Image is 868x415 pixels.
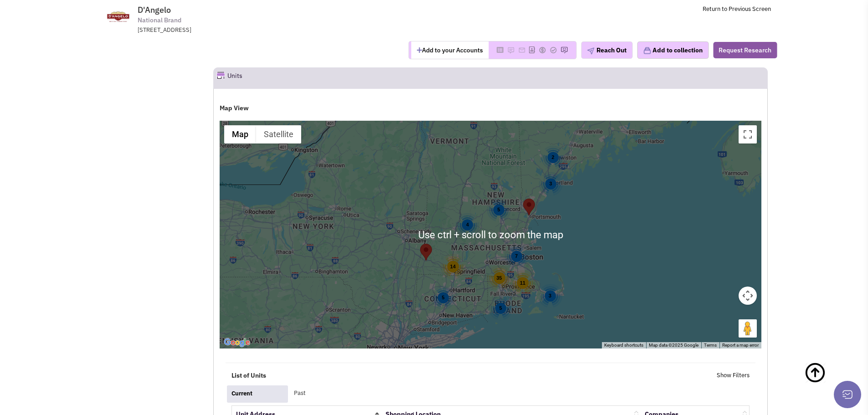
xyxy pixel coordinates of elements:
[222,337,252,348] a: Open this area in Google Maps (opens a new window)
[510,270,535,295] div: 11
[138,5,171,15] span: D'Angelo
[231,371,485,379] h4: List of Units
[581,41,632,59] button: Reach Out
[739,125,757,143] button: Toggle fullscreen view
[420,244,432,261] div: D'Angelo
[507,46,514,54] img: Please add to your accounts
[587,47,594,55] img: plane.png
[717,371,750,380] a: Show Filters
[538,284,562,308] div: 3
[256,125,301,143] button: Show satellite imagery
[220,104,761,112] h4: Map View
[486,265,512,291] div: 35
[227,385,288,403] a: Current
[289,385,351,402] a: Past
[560,46,568,54] img: Please add to your accounts
[722,343,759,348] a: Report a map error
[224,125,256,143] button: Show street map
[431,285,455,309] div: 5
[222,337,252,348] img: Google
[739,319,757,338] button: Drag Pegman onto the map to open Street View
[643,46,651,55] img: icon-collection-lavender.png
[649,343,699,348] span: Map data ©2025 Google
[539,171,563,195] div: 3
[713,42,777,58] button: Request Research
[504,244,529,268] div: 7
[227,68,242,88] h2: Units
[488,296,513,320] div: 5
[703,5,771,13] a: Return to Previous Screen
[550,46,557,54] img: Please add to your accounts
[138,15,181,25] span: National Brand
[739,287,757,305] button: Map camera controls
[523,199,535,215] div: D'Angelo
[411,41,488,59] button: Add to your Accounts
[518,46,525,54] img: Please add to your accounts
[138,26,375,35] div: [STREET_ADDRESS]
[455,212,479,236] div: 4
[487,197,511,221] div: 5
[804,353,850,412] a: Back To Top
[440,254,466,279] div: 14
[539,46,546,54] img: Please add to your accounts
[704,343,717,348] a: Terms (opens in new tab)
[541,145,565,169] div: 2
[604,342,643,348] button: Keyboard shortcuts
[637,41,709,59] button: Add to collection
